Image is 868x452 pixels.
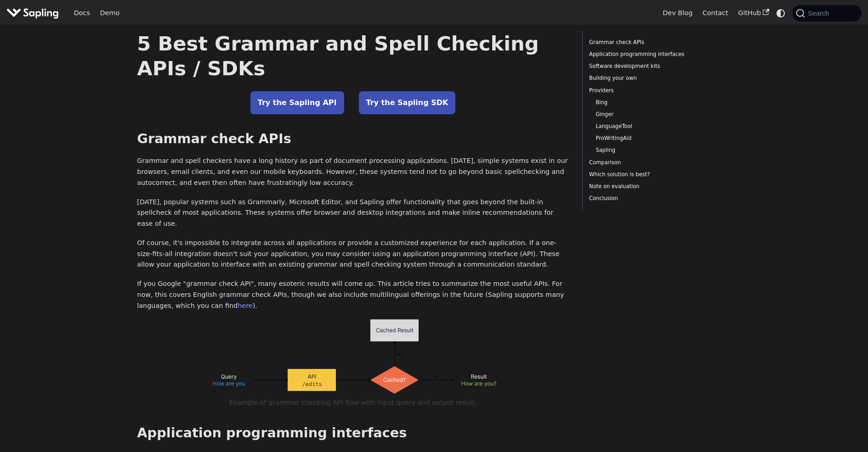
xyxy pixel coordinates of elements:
[589,38,714,47] a: Grammar check APIs
[6,6,59,20] img: Sapling.ai
[137,279,569,311] p: If you Google "grammar check API", many esoteric results will come up. This article tries to summ...
[596,98,710,107] a: Bing
[250,91,344,114] a: Try the Sapling API
[359,91,456,114] a: Try the Sapling SDK
[137,156,569,188] p: Grammar and spell checkers have a long history as part of document processing applications. [DATE...
[589,86,714,95] a: Providers
[805,10,834,17] span: Search
[589,50,714,59] a: Application programming interfaces
[596,110,710,119] a: Ginger
[733,6,774,20] a: GitHub
[6,6,62,20] a: Sapling.aiSapling.ai
[155,397,550,408] figcaption: Example of grammar checking API flow with input query and output result.
[792,5,861,22] button: Search (Command+K)
[589,74,714,83] a: Building your own
[205,319,501,394] img: Example API flow
[698,6,733,20] a: Contact
[69,6,95,20] a: Docs
[137,31,569,81] h1: 5 Best Grammar and Spell Checking APIs / SDKs
[589,194,714,203] a: Conclusion
[137,197,569,229] p: [DATE], popular systems such as Grammarly, Microsoft Editor, and Sapling offer functionality that...
[589,62,714,71] a: Software development kits
[238,302,252,309] a: here
[137,131,569,147] h2: Grammar check APIs
[137,238,569,270] p: Of course, it's impossible to integrate across all applications or provide a customized experienc...
[596,122,710,131] a: LanguageTool
[589,158,714,167] a: Comparison
[596,146,710,155] a: Sapling
[658,6,697,20] a: Dev Blog
[137,425,569,441] h2: Application programming interfaces
[774,6,788,20] button: Switch between dark and light mode (currently system mode)
[596,134,710,143] a: ProWritingAid
[589,182,714,191] a: Note on evaluation
[95,6,125,20] a: Demo
[589,170,714,179] a: Which solution is best?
